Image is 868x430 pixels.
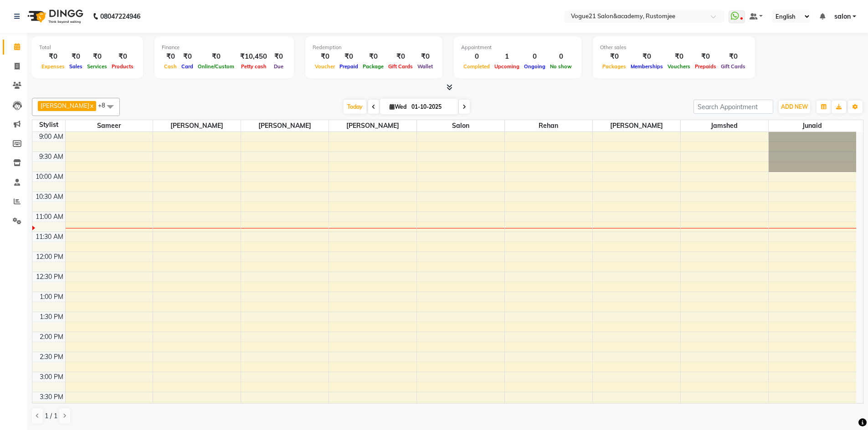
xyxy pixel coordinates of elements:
[34,272,65,282] div: 12:30 PM
[89,102,93,109] a: x
[492,63,522,70] span: Upcoming
[109,51,136,62] div: ₹0
[719,63,748,70] span: Gift Cards
[195,51,236,62] div: ₹0
[34,212,65,222] div: 11:00 AM
[45,411,57,421] span: 1 / 1
[628,63,665,70] span: Memberships
[239,63,269,70] span: Petty cash
[386,51,415,62] div: ₹0
[153,120,241,132] span: [PERSON_NAME]
[38,332,65,342] div: 2:00 PM
[236,51,271,62] div: ₹10,450
[781,103,808,110] span: ADD NEW
[522,51,548,62] div: 0
[548,63,574,70] span: No show
[461,63,492,70] span: Completed
[271,51,287,62] div: ₹0
[34,172,65,182] div: 10:00 AM
[313,51,337,62] div: ₹0
[522,63,548,70] span: Ongoing
[492,51,522,62] div: 1
[329,120,416,132] span: [PERSON_NAME]
[85,51,109,62] div: ₹0
[85,63,109,70] span: Services
[38,392,65,402] div: 3:30 PM
[23,4,86,29] img: logo
[37,132,65,142] div: 9:00 AM
[719,51,748,62] div: ₹0
[600,63,628,70] span: Packages
[548,51,574,62] div: 0
[693,100,773,114] input: Search Appointment
[337,51,360,62] div: ₹0
[241,120,329,132] span: [PERSON_NAME]
[665,51,693,62] div: ₹0
[360,63,386,70] span: Package
[38,372,65,382] div: 3:00 PM
[769,120,857,132] span: junaid
[37,152,65,162] div: 9:30 AM
[337,63,360,70] span: Prepaid
[313,63,337,70] span: Voucher
[628,51,665,62] div: ₹0
[417,120,504,132] span: salon
[387,103,409,110] span: Wed
[179,63,195,70] span: Card
[179,51,195,62] div: ₹0
[681,120,768,132] span: Jamshed
[461,44,574,51] div: Appointment
[38,292,65,302] div: 1:00 PM
[600,51,628,62] div: ₹0
[834,12,851,21] span: salon
[34,252,65,262] div: 12:00 PM
[100,4,140,29] b: 08047224946
[665,63,693,70] span: Vouchers
[409,100,454,114] input: 2025-10-01
[39,44,136,51] div: Total
[505,120,592,132] span: rehan
[32,120,65,130] div: Stylist
[98,101,112,109] span: +8
[109,63,136,70] span: Products
[38,312,65,322] div: 1:30 PM
[34,232,65,242] div: 11:30 AM
[66,120,153,132] span: sameer
[162,63,179,70] span: Cash
[600,44,748,51] div: Other sales
[34,192,65,202] div: 10:30 AM
[41,102,89,109] span: [PERSON_NAME]
[39,63,67,70] span: Expenses
[360,51,386,62] div: ₹0
[415,51,435,62] div: ₹0
[461,51,492,62] div: 0
[67,63,85,70] span: Sales
[593,120,680,132] span: [PERSON_NAME]
[162,44,287,51] div: Finance
[272,63,286,70] span: Due
[195,63,236,70] span: Online/Custom
[162,51,179,62] div: ₹0
[693,63,719,70] span: Prepaids
[415,63,435,70] span: Wallet
[779,101,810,113] button: ADD NEW
[38,352,65,362] div: 2:30 PM
[313,44,435,51] div: Redemption
[693,51,719,62] div: ₹0
[344,100,366,114] span: Today
[386,63,415,70] span: Gift Cards
[67,51,85,62] div: ₹0
[39,51,67,62] div: ₹0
